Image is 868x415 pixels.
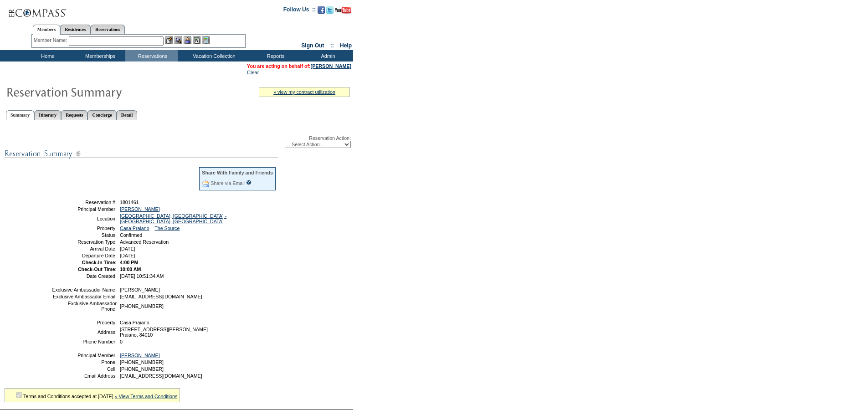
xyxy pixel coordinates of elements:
[51,353,117,358] td: Principal Member:
[34,110,61,120] a: Itinerary
[6,110,34,120] a: Summary
[326,9,334,15] a: Follow us on Twitter
[247,63,351,69] span: You are acting on behalf of:
[120,206,160,212] a: [PERSON_NAME]
[120,353,160,358] a: [PERSON_NAME]
[120,260,138,265] span: 4:00 PM
[51,366,117,372] td: Cell:
[51,327,117,338] td: Address:
[34,36,69,44] div: Member Name:
[51,225,117,231] td: Property:
[91,25,125,34] a: Reservations
[120,213,226,224] a: [GEOGRAPHIC_DATA], [GEOGRAPHIC_DATA] - [GEOGRAPHIC_DATA], [GEOGRAPHIC_DATA]
[120,294,202,299] span: [EMAIL_ADDRESS][DOMAIN_NAME]
[193,36,200,44] img: Reservations
[283,5,316,16] td: Follow Us ::
[330,42,334,49] span: ::
[120,303,164,309] span: [PHONE_NUMBER]
[120,253,135,258] span: [DATE]
[51,200,117,205] td: Reservation #:
[51,287,117,292] td: Exclusive Ambassador Name:
[120,287,160,292] span: [PERSON_NAME]
[311,63,351,69] a: [PERSON_NAME]
[184,36,191,44] img: Impersonate
[175,36,182,44] img: View
[246,180,252,185] input: What is this?
[120,320,149,325] span: Casa Praiano
[120,225,149,231] a: Casa Praiano
[120,200,139,205] span: 1801461
[61,110,87,120] a: Requests
[120,327,208,338] span: [STREET_ADDRESS][PERSON_NAME] Praiano, 84010
[51,239,117,245] td: Reservation Type:
[5,135,351,148] div: Reservation Action:
[51,232,117,238] td: Status:
[51,320,117,325] td: Property:
[248,50,301,61] td: Reports
[211,180,245,186] a: Share via Email
[51,294,117,299] td: Exclusive Ambassador Email:
[335,7,351,14] img: Subscribe to our YouTube Channel
[125,50,178,61] td: Reservations
[318,9,325,15] a: Become our fan on Facebook
[120,266,141,272] span: 10:00 AM
[202,36,210,44] img: b_calculator.gif
[120,339,123,344] span: 0
[78,266,117,272] strong: Check-Out Time:
[120,246,135,251] span: [DATE]
[33,25,61,35] a: Members
[51,359,117,365] td: Phone:
[301,42,324,49] a: Sign Out
[60,25,91,34] a: Residences
[165,36,173,44] img: b_edit.gif
[5,148,278,159] img: subTtlResSummary.gif
[51,301,117,312] td: Exclusive Ambassador Phone:
[340,42,352,49] a: Help
[318,6,325,14] img: Become our fan on Facebook
[120,273,164,279] span: [DATE] 10:51:34 AM
[326,6,334,14] img: Follow us on Twitter
[23,394,113,399] span: Terms and Conditions accepted at [DATE]
[21,50,73,61] td: Home
[6,82,188,101] img: Reservaton Summary
[120,239,169,245] span: Advanced Reservation
[273,89,335,95] a: » view my contract utilization
[51,246,117,251] td: Arrival Date:
[82,260,117,265] strong: Check-In Time:
[178,50,248,61] td: Vacation Collection
[120,373,202,379] span: [EMAIL_ADDRESS][DOMAIN_NAME]
[51,339,117,344] td: Phone Number:
[115,394,178,399] a: » View Terms and Conditions
[51,206,117,212] td: Principal Member:
[87,110,116,120] a: Concierge
[117,110,138,120] a: Detail
[120,359,164,365] span: [PHONE_NUMBER]
[51,273,117,279] td: Date Created:
[301,50,353,61] td: Admin
[202,170,273,175] div: Share With Family and Friends
[51,253,117,258] td: Departure Date:
[154,225,180,231] a: The Source
[51,213,117,224] td: Location:
[247,70,259,75] a: Clear
[120,232,142,238] span: Confirmed
[335,9,351,15] a: Subscribe to our YouTube Channel
[73,50,125,61] td: Memberships
[120,366,164,372] span: [PHONE_NUMBER]
[51,373,117,379] td: Email Address:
